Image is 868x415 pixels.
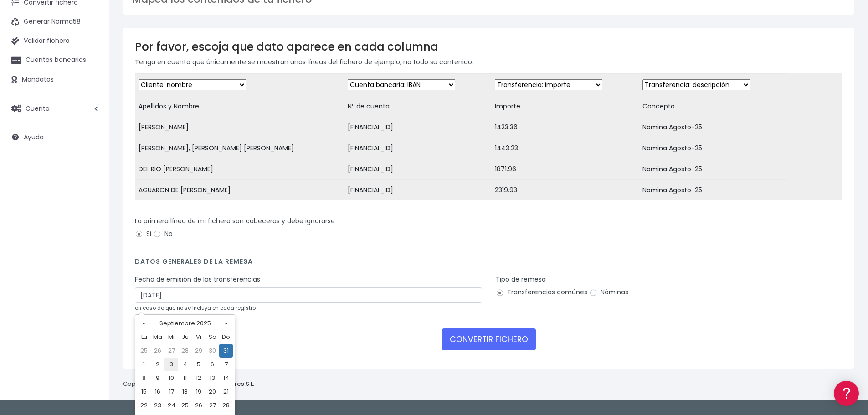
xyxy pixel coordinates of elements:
[135,229,151,239] label: Si
[192,399,205,412] td: 26
[178,330,192,344] th: Ju
[491,96,639,117] td: Importe
[9,115,173,129] a: Formatos
[5,12,105,31] a: Generar Norma58
[5,128,105,147] a: Ayuda
[135,180,344,201] td: AGUARON DE [PERSON_NAME]
[26,103,50,113] span: Cuenta
[9,77,173,92] a: Información general
[491,159,639,180] td: 1871.96
[219,358,233,371] td: 7
[135,304,256,312] small: en caso de que no se incluya en cada registro
[137,371,151,385] td: 8
[496,287,587,297] label: Transferencias comúnes
[137,317,151,330] th: «
[151,371,164,385] td: 9
[135,96,344,117] td: Apellidos y Nombre
[164,399,178,412] td: 24
[137,330,151,344] th: Lu
[192,330,205,344] th: Vi
[137,344,151,358] td: 25
[135,138,344,159] td: [PERSON_NAME], [PERSON_NAME] [PERSON_NAME]
[205,358,219,371] td: 6
[151,330,164,344] th: Ma
[491,138,639,159] td: 1443.23
[205,385,219,399] td: 20
[639,117,786,138] td: Nomina Agosto-25
[639,159,786,180] td: Nomina Agosto-25
[153,229,173,239] label: No
[9,129,173,143] a: Problemas habituales
[9,63,173,72] div: Información general
[192,371,205,385] td: 12
[151,358,164,371] td: 2
[151,317,219,330] th: Septiembre 2025
[164,358,178,371] td: 3
[9,181,173,190] div: Facturación
[9,143,173,158] a: Videotutoriales
[219,317,233,330] th: »
[219,371,233,385] td: 14
[125,262,175,271] a: POWERED BY ENCHANT
[9,195,173,210] a: General
[9,233,173,247] a: API
[491,117,639,138] td: 1423.36
[9,158,173,172] a: Perfiles de empresas
[639,138,786,159] td: Nomina Agosto-25
[135,216,335,226] label: La primera línea de mi fichero son cabeceras y debe ignorarse
[5,99,105,118] a: Cuenta
[24,133,44,142] span: Ayuda
[178,399,192,412] td: 25
[219,385,233,399] td: 21
[344,159,492,180] td: [FINANCIAL_ID]
[9,101,173,109] div: Convertir ficheros
[9,244,173,260] button: Contáctanos
[164,330,178,344] th: Mi
[135,258,842,270] h4: Datos generales de la remesa
[135,57,842,67] p: Tenga en cuenta que únicamente se muestran unas líneas del fichero de ejemplo, no todo su contenido.
[164,344,178,358] td: 27
[205,344,219,358] td: 30
[192,358,205,371] td: 5
[192,344,205,358] td: 29
[496,275,546,284] label: Tipo de remesa
[639,96,786,117] td: Concepto
[205,330,219,344] th: Sa
[164,385,178,399] td: 17
[219,330,233,344] th: Do
[344,117,492,138] td: [FINANCIAL_ID]
[178,371,192,385] td: 11
[178,385,192,399] td: 18
[344,180,492,201] td: [FINANCIAL_ID]
[491,180,639,201] td: 2319.93
[123,379,256,389] p: Copyright © 2025 .
[137,358,151,371] td: 1
[5,51,105,70] a: Cuentas bancarias
[219,399,233,412] td: 28
[151,399,164,412] td: 23
[639,180,786,201] td: Nomina Agosto-25
[5,31,105,51] a: Validar fichero
[137,385,151,399] td: 15
[178,358,192,371] td: 4
[151,385,164,399] td: 16
[5,70,105,89] a: Mandatos
[192,385,205,399] td: 19
[178,344,192,358] td: 28
[589,287,628,297] label: Nóminas
[344,138,492,159] td: [FINANCIAL_ID]
[135,117,344,138] td: [PERSON_NAME]
[135,275,260,284] label: Fecha de emisión de las transferencias
[164,371,178,385] td: 10
[219,344,233,358] td: 31
[137,399,151,412] td: 22
[135,159,344,180] td: DEL RIO [PERSON_NAME]
[344,96,492,117] td: Nº de cuenta
[205,371,219,385] td: 13
[151,344,164,358] td: 26
[9,219,173,227] div: Programadores
[135,40,842,53] h3: Por favor, escoja que dato aparece en cada columna
[442,328,536,350] button: CONVERTIR FICHERO
[205,399,219,412] td: 27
